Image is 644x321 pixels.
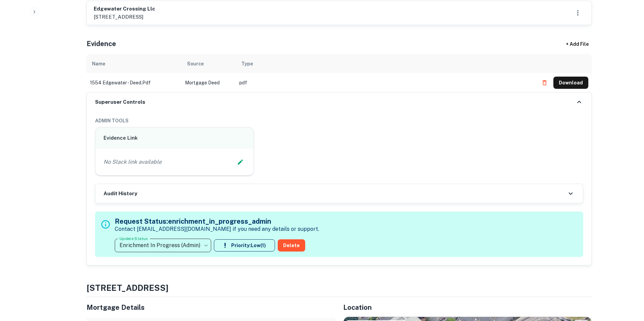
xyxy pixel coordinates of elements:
button: Delete file [538,77,551,88]
p: [STREET_ADDRESS] [94,13,155,21]
label: Update Status [119,236,148,241]
h6: Audit History [104,190,137,198]
td: Mortgage Deed [182,73,236,92]
h5: Mortgage Details [87,302,335,313]
p: No Slack link available [104,158,162,166]
button: Edit Slack Link [235,157,245,167]
button: Priority:Low(1) [214,239,275,252]
div: Enrichment In Progress (Admin) [115,236,211,255]
iframe: Chat Widget [610,267,644,299]
h6: Evidence Link [104,134,246,142]
h6: Superuser Controls [95,98,145,106]
button: Delete [278,239,305,252]
div: Name [92,60,105,68]
th: Source [182,54,236,73]
h6: edgewater crossing llc [94,5,155,13]
div: Type [241,60,253,68]
button: Download [553,77,588,89]
h5: Location [343,302,592,313]
h5: Request Status: enrichment_in_progress_admin [115,216,319,226]
div: + Add File [554,38,601,50]
div: scrollable content [87,54,592,92]
th: Type [236,54,535,73]
td: pdf [236,73,535,92]
div: Source [187,60,204,68]
td: 1554 edgewater - deed.pdf [87,73,182,92]
th: Name [87,54,182,73]
h5: Evidence [87,39,116,49]
p: Contact [EMAIL_ADDRESS][DOMAIN_NAME] if you need any details or support. [115,225,319,233]
h4: [STREET_ADDRESS] [87,282,592,294]
h6: ADMIN TOOLS [95,117,583,124]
